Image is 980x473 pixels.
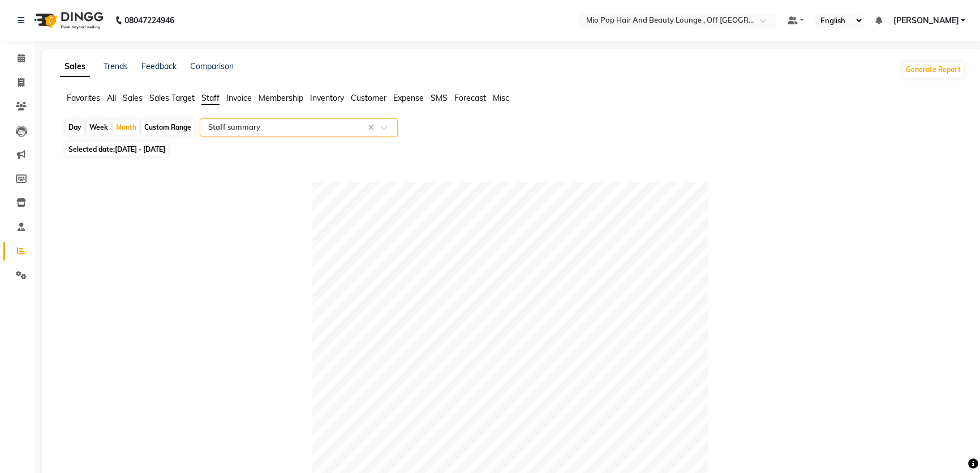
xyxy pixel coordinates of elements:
span: Forecast [454,93,486,103]
b: 08047224946 [124,5,174,36]
span: [DATE] - [DATE] [115,145,165,154]
span: Sales [123,93,143,103]
span: Selected date: [66,142,168,156]
span: SMS [431,93,448,103]
a: Trends [104,61,128,71]
a: Feedback [141,61,177,71]
div: Custom Range [141,120,194,135]
div: Day [66,120,84,135]
button: Generate Report [903,62,964,78]
span: All [107,93,116,103]
img: logo [29,5,106,36]
span: Staff [201,93,220,103]
div: Week [87,120,111,135]
div: Month [113,120,139,135]
a: Sales [60,57,90,77]
span: Customer [351,93,386,103]
span: Clear all [368,122,377,134]
span: Expense [393,93,424,103]
span: Favorites [67,93,100,103]
span: Misc [493,93,509,103]
span: Sales Target [149,93,195,103]
span: Invoice [226,93,252,103]
span: Inventory [310,93,344,103]
span: [PERSON_NAME] [893,15,958,27]
a: Comparison [190,61,234,71]
span: Membership [259,93,303,103]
